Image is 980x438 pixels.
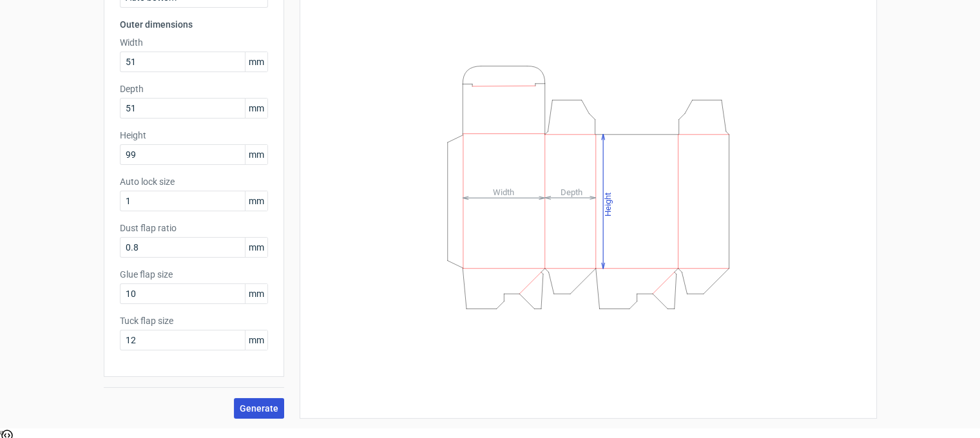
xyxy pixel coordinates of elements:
[120,222,268,234] label: Dust flap ratio
[602,192,612,216] tspan: Height
[120,82,268,95] label: Depth
[245,330,267,350] span: mm
[240,404,278,413] span: Generate
[245,238,267,257] span: mm
[245,99,267,118] span: mm
[234,398,284,419] button: Generate
[120,314,268,327] label: Tuck flap size
[120,175,268,188] label: Auto lock size
[120,18,268,31] h3: Outer dimensions
[120,268,268,281] label: Glue flap size
[492,187,514,196] tspan: Width
[245,191,267,211] span: mm
[120,129,268,142] label: Height
[245,284,267,303] span: mm
[245,52,267,71] span: mm
[120,36,268,49] label: Width
[560,187,582,196] tspan: Depth
[245,145,267,164] span: mm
